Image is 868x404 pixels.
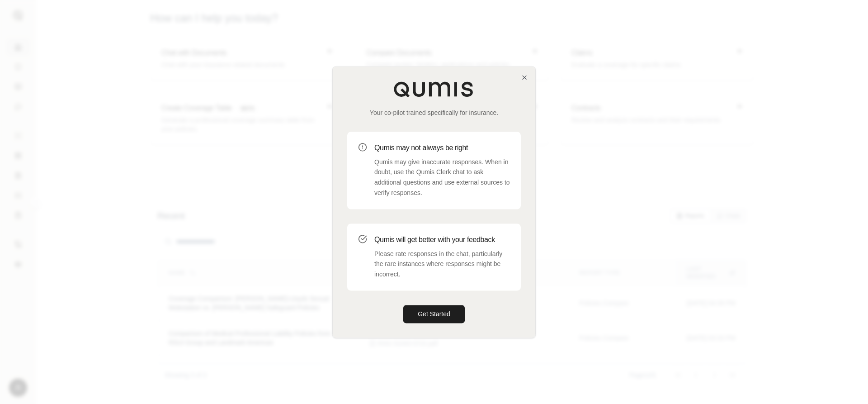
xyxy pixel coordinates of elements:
h3: Qumis may not always be right [374,143,510,153]
img: Qumis Logo [393,81,475,97]
p: Please rate responses in the chat, particularly the rare instances where responses might be incor... [374,249,510,280]
h3: Qumis will get better with your feedback [374,234,510,245]
p: Qumis may give inaccurate responses. When in doubt, use the Qumis Clerk chat to ask additional qu... [374,157,510,198]
p: Your co-pilot trained specifically for insurance. [347,108,521,117]
button: Get Started [403,305,465,323]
